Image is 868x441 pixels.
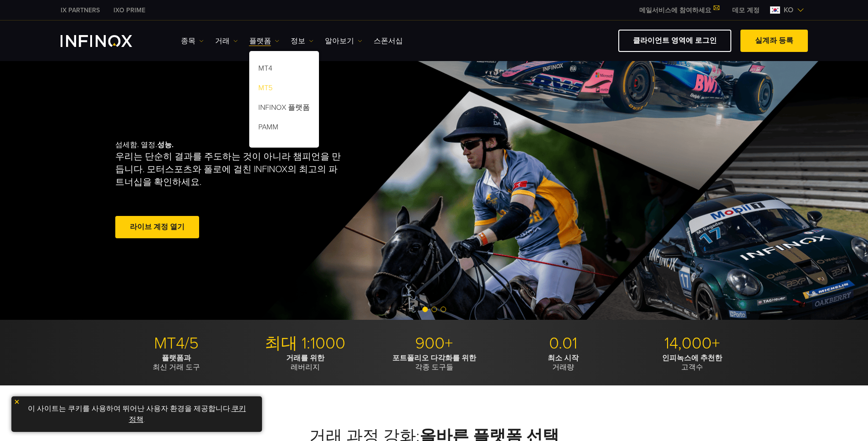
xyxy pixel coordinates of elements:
a: MT4 [249,60,319,80]
div: 섬세함. 열정. [115,126,402,255]
p: 0.01 [502,333,624,354]
p: 14,000+ [631,333,753,354]
a: 라이브 계정 열기 [115,216,199,238]
a: MT5 [249,80,319,99]
p: 거래량 [502,354,624,372]
a: 알아보기 [325,36,362,46]
strong: 플랫폼과 [162,354,191,363]
span: Go to slide 2 [431,307,437,312]
a: PAMM [249,119,319,138]
img: yellow close icon [14,399,20,405]
span: Go to slide 1 [422,307,428,312]
a: 클라이언트 영역에 로그인 [618,30,731,52]
p: 레버리지 [244,354,366,372]
p: 최신 거래 도구 [115,354,237,372]
a: 스폰서십 [374,36,403,46]
p: 최대 1:1000 [244,333,366,354]
a: INFINOX Logo [61,35,154,47]
span: ko [780,5,797,15]
a: INFINOX 플랫폼 [249,99,319,119]
strong: 거래를 위한 [286,354,324,363]
a: 실계좌 등록 [740,30,808,52]
a: 종목 [181,36,204,46]
strong: 포트폴리오 다각화를 위한 [392,354,476,363]
p: 고객수 [631,354,753,372]
p: 우리는 단순히 결과를 주도하는 것이 아니라 챔피언을 만듭니다. 모터스포츠와 폴로에 걸친 INFINOX의 최고의 파트너십을 확인하세요. [115,150,345,189]
a: INFINOX [107,5,152,15]
strong: 성능. [157,140,174,149]
p: 각종 도구들 [373,354,495,372]
strong: 최소 시작 [548,354,579,363]
a: 플랫폼 [249,36,279,46]
a: 정보 [291,36,313,46]
p: MT4/5 [115,333,237,354]
p: 이 사이트는 쿠키를 사용하여 뛰어난 사용자 환경을 제공합니다. . [16,401,257,427]
a: INFINOX [54,5,107,15]
p: 900+ [373,333,495,354]
a: INFINOX MENU [725,5,766,15]
span: Go to slide 3 [441,307,446,312]
strong: 인피녹스에 추천한 [662,354,722,363]
a: 거래 [215,36,238,46]
a: 메일서비스에 참여하세요 [632,6,725,14]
